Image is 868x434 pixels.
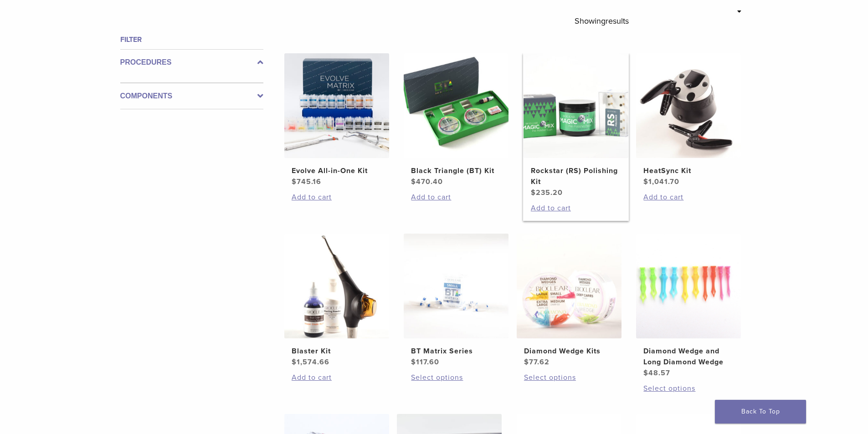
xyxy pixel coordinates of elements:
[292,192,382,203] a: Add to cart: “Evolve All-in-One Kit”
[403,234,509,368] a: BT Matrix SeriesBT Matrix Series $117.60
[643,177,679,186] bdi: 1,041.70
[524,357,550,367] bdi: 77.62
[531,203,621,214] a: Add to cart: “Rockstar (RS) Polishing Kit”
[643,383,734,394] a: Select options for “Diamond Wedge and Long Diamond Wedge”
[636,234,741,338] img: Diamond Wedge and Long Diamond Wedge
[411,357,439,367] bdi: 117.60
[411,192,501,203] a: Add to cart: “Black Triangle (BT) Kit”
[292,357,329,367] bdi: 1,574.66
[636,234,742,378] a: Diamond Wedge and Long Diamond WedgeDiamond Wedge and Long Diamond Wedge $48.57
[411,177,416,186] span: $
[292,177,297,186] span: $
[643,368,648,378] span: $
[523,53,629,198] a: Rockstar (RS) Polishing KitRockstar (RS) Polishing Kit $235.20
[284,234,390,368] a: Blaster KitBlaster Kit $1,574.66
[284,53,389,158] img: Evolve All-in-One Kit
[411,357,416,367] span: $
[517,234,621,338] img: Diamond Wedge Kits
[575,11,629,31] p: Showing results
[120,57,263,68] label: Procedures
[643,368,670,378] bdi: 48.57
[284,53,390,187] a: Evolve All-in-One KitEvolve All-in-One Kit $745.16
[524,346,614,357] h2: Diamond Wedge Kits
[403,53,509,187] a: Black Triangle (BT) KitBlack Triangle (BT) Kit $470.40
[524,357,529,367] span: $
[284,234,389,338] img: Blaster Kit
[531,188,536,197] span: $
[531,165,621,187] h2: Rockstar (RS) Polishing Kit
[411,346,501,357] h2: BT Matrix Series
[636,53,741,158] img: HeatSync Kit
[643,165,734,176] h2: HeatSync Kit
[292,177,321,186] bdi: 745.16
[404,53,508,158] img: Black Triangle (BT) Kit
[411,165,501,176] h2: Black Triangle (BT) Kit
[643,346,734,368] h2: Diamond Wedge and Long Diamond Wedge
[120,34,263,45] h4: Filter
[643,192,734,203] a: Add to cart: “HeatSync Kit”
[292,357,297,367] span: $
[411,372,501,383] a: Select options for “BT Matrix Series”
[636,53,742,187] a: HeatSync KitHeatSync Kit $1,041.70
[516,234,622,368] a: Diamond Wedge KitsDiamond Wedge Kits $77.62
[411,177,443,186] bdi: 470.40
[292,372,382,383] a: Add to cart: “Blaster Kit”
[292,165,382,176] h2: Evolve All-in-One Kit
[715,400,806,424] a: Back To Top
[643,177,648,186] span: $
[524,372,614,383] a: Select options for “Diamond Wedge Kits”
[404,234,508,338] img: BT Matrix Series
[292,346,382,357] h2: Blaster Kit
[531,188,563,197] bdi: 235.20
[524,53,628,158] img: Rockstar (RS) Polishing Kit
[120,91,263,102] label: Components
